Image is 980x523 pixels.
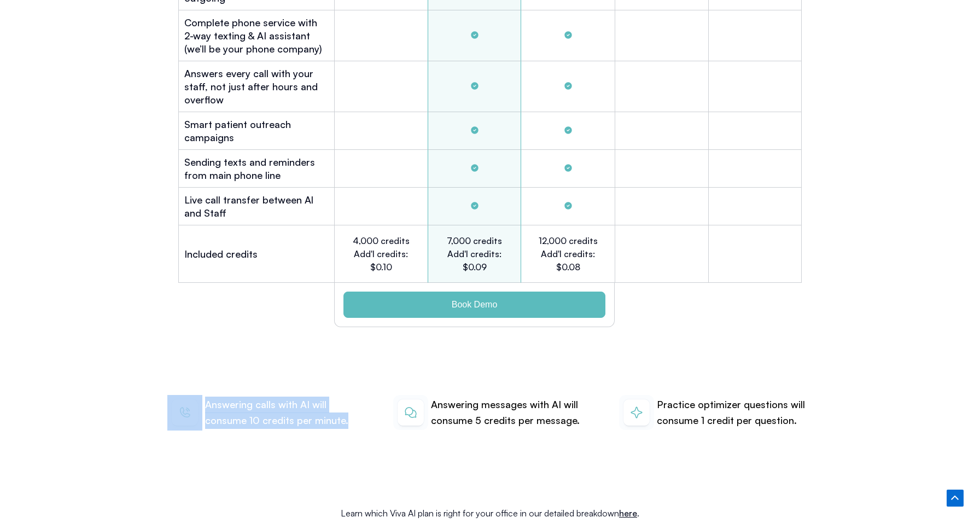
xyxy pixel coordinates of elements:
[343,292,605,318] a: Book Demo
[445,234,505,274] h2: 7,000 credits Add'l credits: $0.09
[184,16,329,55] h2: Complete phone service with 2-way texting & AI assistant (we’ll be your phone company)
[619,508,637,519] a: here
[184,67,329,106] h2: Answers every call with your staff, not just after hours and overflow
[167,506,813,520] p: Learn which Viva AI plan is right for your office in our detailed breakdown .
[184,118,329,144] h2: Smart patient outreach campaigns
[538,234,598,274] h2: 12,000 credits Add'l credits: $0.08
[351,234,411,274] h2: 4,000 credits Add'l credits: $0.10
[431,397,587,429] p: Answering messages with AI will consume 5 credits per message.
[184,155,329,182] h2: Sending texts and reminders from main phone line
[452,300,498,309] span: Book Demo
[184,247,258,260] h2: Included credits
[184,193,329,219] h2: Live call transfer between Al and Staff
[205,397,361,429] p: Answering calls with AI will consume 10 credits per minute.
[657,397,813,429] p: Practice optimizer questions will consume 1 credit per question.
